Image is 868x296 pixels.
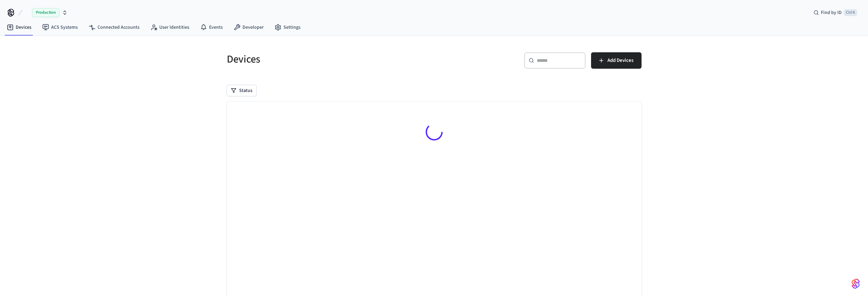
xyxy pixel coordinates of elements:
[591,52,642,69] button: Add Devices
[145,21,195,33] a: User Identities
[808,6,863,19] div: Find by IDCtrl K
[227,85,256,96] button: Status
[1,21,37,33] a: Devices
[269,21,306,33] a: Settings
[83,21,145,33] a: Connected Accounts
[852,278,860,289] img: SeamLogoGradient.69752ec5.svg
[227,52,430,66] h5: Devices
[228,21,269,33] a: Developer
[37,21,83,33] a: ACS Systems
[607,56,633,65] span: Add Devices
[195,21,228,33] a: Events
[32,8,59,17] span: Production
[821,9,842,16] span: Find by ID
[844,9,857,16] span: Ctrl K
